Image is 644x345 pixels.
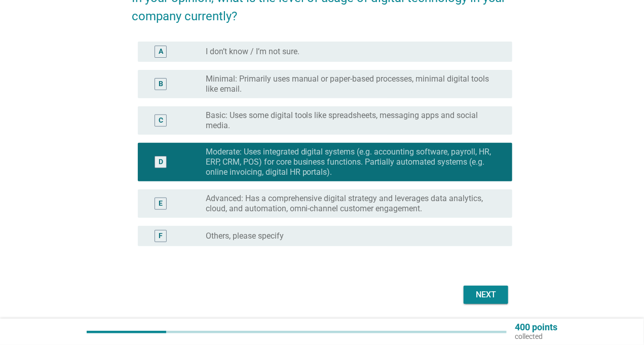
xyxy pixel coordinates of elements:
button: Next [464,286,508,304]
div: C [159,116,163,126]
div: B [159,79,163,90]
label: Moderate: Uses integrated digital systems (e.g. accounting software, payroll, HR, ERP, CRM, POS) ... [206,147,496,177]
div: D [159,157,163,168]
label: Minimal: Primarily uses manual or paper-based processes, minimal digital tools like email. [206,74,496,94]
div: A [159,47,163,57]
p: collected [515,332,557,341]
label: I don’t know / I’m not sure. [206,47,299,57]
div: E [159,199,163,209]
label: Advanced: Has a comprehensive digital strategy and leverages data analytics, cloud, and automatio... [206,194,496,214]
div: Next [472,289,500,301]
p: 400 points [515,323,557,332]
label: Basic: Uses some digital tools like spreadsheets, messaging apps and social media. [206,110,496,131]
div: F [159,231,163,242]
label: Others, please specify [206,231,284,241]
